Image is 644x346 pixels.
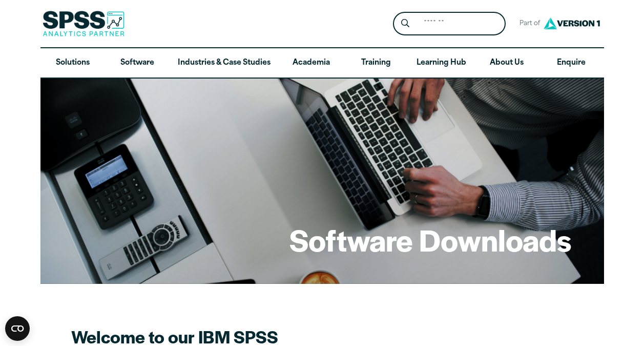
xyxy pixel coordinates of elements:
[40,48,604,78] nav: Desktop version of site main menu
[539,48,604,78] a: Enquire
[474,48,539,78] a: About Us
[5,316,30,341] button: Open CMP widget
[170,48,279,78] a: Industries & Case Studies
[393,12,506,36] form: Site Header Search Form
[289,220,571,260] h1: Software Downloads
[401,19,409,28] svg: Search magnifying glass icon
[279,48,343,78] a: Academia
[396,14,414,33] button: Search magnifying glass icon
[40,48,105,78] a: Solutions
[105,48,170,78] a: Software
[408,48,474,78] a: Learning Hub
[514,16,541,31] span: Part of
[43,11,124,36] img: SPSS Analytics Partner
[343,48,408,78] a: Training
[541,14,603,33] img: Version1 Logo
